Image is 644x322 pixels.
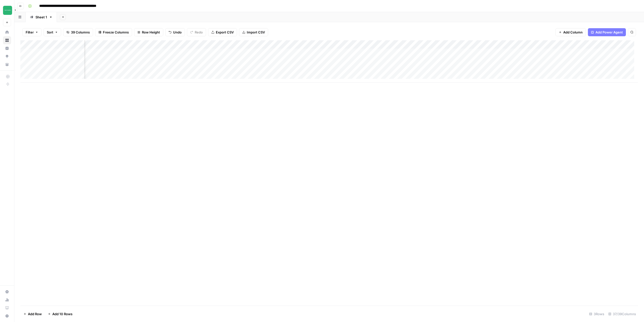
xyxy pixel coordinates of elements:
[187,28,206,36] button: Redo
[3,4,11,17] button: Workspace: Team Empathy
[44,28,61,36] button: Sort
[47,30,53,35] span: Sort
[3,52,11,60] a: Opportunities
[142,30,160,35] span: Row Height
[563,30,583,35] span: Add Column
[3,304,11,312] a: Learning Hub
[216,30,234,35] span: Export CSV
[103,30,129,35] span: Freeze Columns
[587,310,606,318] div: 3 Rows
[555,28,586,36] button: Add Column
[3,6,12,15] img: Team Empathy Logo
[247,30,265,35] span: Import CSV
[52,311,72,316] span: Add 10 Rows
[26,30,34,35] span: Filter
[3,44,11,52] a: Insights
[195,30,203,35] span: Redo
[22,28,42,36] button: Filter
[3,28,11,36] a: Home
[26,12,57,22] a: Sheet 1
[165,28,185,36] button: Undo
[3,296,11,304] a: Usage
[173,30,182,35] span: Undo
[134,28,163,36] button: Row Height
[3,288,11,296] a: Settings
[208,28,237,36] button: Export CSV
[63,28,93,36] button: 39 Columns
[3,60,11,68] a: Your Data
[28,311,42,316] span: Add Row
[71,30,90,35] span: 39 Columns
[588,28,626,36] button: Add Power Agent
[95,28,132,36] button: Freeze Columns
[20,310,45,318] button: Add Row
[3,312,11,320] button: Help + Support
[45,310,75,318] button: Add 10 Rows
[606,310,638,318] div: 37/39 Columns
[595,30,623,35] span: Add Power Agent
[35,15,47,20] div: Sheet 1
[3,36,11,44] a: Browse
[239,28,268,36] button: Import CSV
